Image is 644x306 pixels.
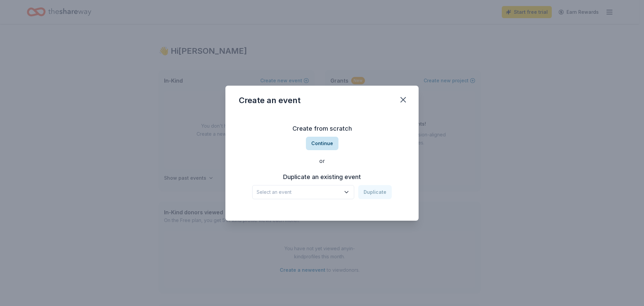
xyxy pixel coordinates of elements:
[257,188,340,196] span: Select an event
[252,172,392,182] h3: Duplicate an existing event
[239,157,405,165] div: or
[239,95,301,106] div: Create an event
[306,137,338,150] button: Continue
[239,123,405,134] h3: Create from scratch
[252,185,354,199] button: Select an event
